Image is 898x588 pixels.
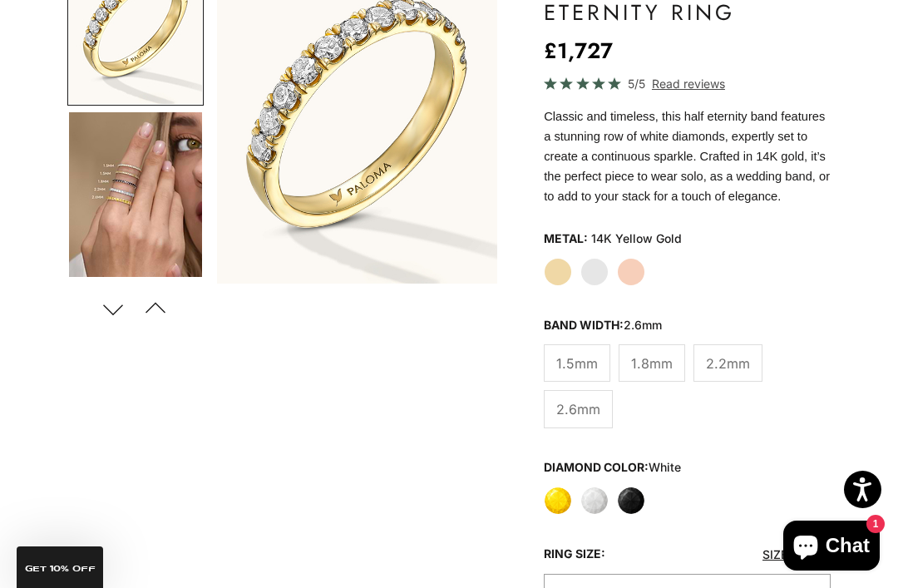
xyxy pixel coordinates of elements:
variant-option-value: 14K Yellow Gold [591,226,682,251]
span: 2.6mm [556,398,600,420]
div: GET 10% Off [17,546,103,588]
button: Go to item 5 [67,283,204,451]
legend: Metal: [544,226,588,251]
button: Go to item 4 [67,111,204,279]
inbox-online-store-chat: Shopify online store chat [778,521,885,575]
legend: Band Width: [544,313,662,338]
sale-price: £1,727 [544,34,613,67]
span: 1.8mm [631,353,673,374]
legend: Diamond Color: [544,455,681,480]
span: 5/5 [628,74,645,93]
variant-option-value: white [649,460,681,474]
span: Read reviews [652,74,725,93]
span: Classic and timeless, this half eternity band features a stunning row of white diamonds, expertly... [544,110,830,203]
legend: Ring Size: [544,541,605,566]
span: GET 10% Off [25,565,96,573]
span: 1.5mm [556,353,598,374]
img: #YellowGold #WhiteGold #RoseGold [69,112,202,277]
span: 2.2mm [706,353,750,374]
a: Size Chart [762,547,831,561]
variant-option-value: 2.6mm [624,318,662,332]
a: 5/5 Read reviews [544,74,831,93]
